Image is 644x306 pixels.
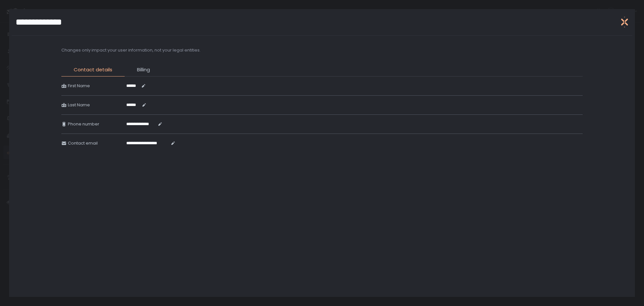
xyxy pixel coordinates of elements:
[74,66,112,74] span: Contact details
[68,83,90,89] span: First Name
[68,140,98,146] span: Contact email
[137,66,150,74] span: Billing
[68,121,99,127] span: Phone number
[61,47,201,53] h2: Changes only impact your user information, not your legal entities.
[68,102,90,108] span: Last Name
